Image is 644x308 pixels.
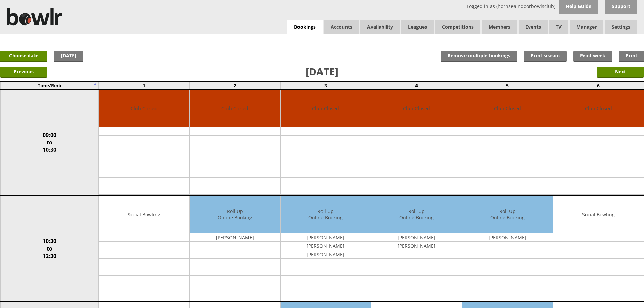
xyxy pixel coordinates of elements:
[462,196,553,233] td: Roll Up Online Booking
[570,20,603,34] span: Manager
[360,20,400,34] a: Availability
[281,196,371,233] td: Roll Up Online Booking
[524,51,567,62] a: Print season
[281,242,371,250] td: [PERSON_NAME]
[281,90,371,127] td: Club Closed
[281,233,371,242] td: [PERSON_NAME]
[553,196,644,233] td: Social Bowling
[190,233,280,242] td: [PERSON_NAME]
[553,81,644,89] td: 6
[519,20,548,34] a: Events
[371,90,462,127] td: Club Closed
[280,81,371,89] td: 3
[287,20,323,34] a: Bookings
[371,196,462,233] td: Roll Up Online Booking
[597,67,644,78] input: Next
[462,81,553,89] td: 5
[189,81,280,89] td: 2
[462,233,553,242] td: [PERSON_NAME]
[401,20,434,34] a: Leagues
[54,51,83,62] a: [DATE]
[605,20,637,34] span: Settings
[281,250,371,259] td: [PERSON_NAME]
[435,20,480,34] a: Competitions
[553,90,644,127] td: Club Closed
[99,90,189,127] td: Club Closed
[99,196,189,233] td: Social Bowling
[0,89,99,195] td: 09:00 to 10:30
[99,81,190,89] td: 1
[371,81,462,89] td: 4
[0,81,99,89] td: Time/Rink
[190,90,280,127] td: Club Closed
[324,20,359,34] span: Accounts
[482,20,517,34] span: Members
[462,90,553,127] td: Club Closed
[190,196,280,233] td: Roll Up Online Booking
[549,20,568,34] span: TV
[441,51,517,62] input: Remove multiple bookings
[0,195,99,302] td: 10:30 to 12:30
[371,233,462,242] td: [PERSON_NAME]
[619,51,644,62] a: Print
[573,51,612,62] a: Print week
[371,242,462,250] td: [PERSON_NAME]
